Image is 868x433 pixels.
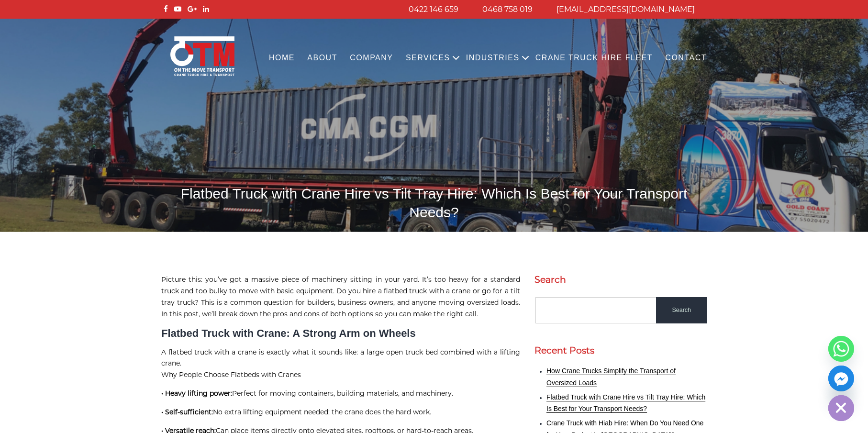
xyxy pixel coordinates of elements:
h1: Flatbed Truck with Crane Hire vs Tilt Tray Hire: Which Is Best for Your Transport Needs? [161,184,707,222]
a: Whatsapp [828,336,854,362]
a: COMPANY [344,45,400,71]
a: Facebook_Messenger [828,366,854,391]
a: Services [400,45,456,71]
strong: • Self-sufficient: [161,408,213,416]
a: [EMAIL_ADDRESS][DOMAIN_NAME] [556,5,695,14]
a: Flatbed Truck with Crane Hire vs Tilt Tray Hire: Which Is Best for Your Transport Needs? [546,393,705,413]
p: A flatbed truck with a crane is exactly what it sounds like: a large open truck bed combined with... [161,347,520,381]
strong: Flatbed Truck with Crane: A Strong Arm on Wheels [161,327,416,339]
strong: • Heavy lifting power: [161,389,232,398]
a: About [301,45,344,71]
p: No extra lifting equipment needed; the crane does the hard work. [161,407,520,418]
img: Otmtransport [168,35,236,77]
p: Picture this: you’ve got a massive piece of machinery sitting in your yard. It’s too heavy for a ... [161,274,520,320]
a: How Crane Trucks Simplify the Transport of Oversized Loads [546,367,676,387]
a: 0422 146 659 [409,5,458,14]
h2: Recent Posts [534,345,707,356]
p: Perfect for moving containers, building materials, and machinery. [161,388,520,400]
a: Crane Truck Hire Fleet [529,45,659,71]
a: Contact [659,45,713,71]
a: Home [263,45,301,71]
h2: Search [534,274,707,285]
input: Search [656,297,707,323]
a: Industries [460,45,526,71]
a: 0468 758 019 [482,5,533,14]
